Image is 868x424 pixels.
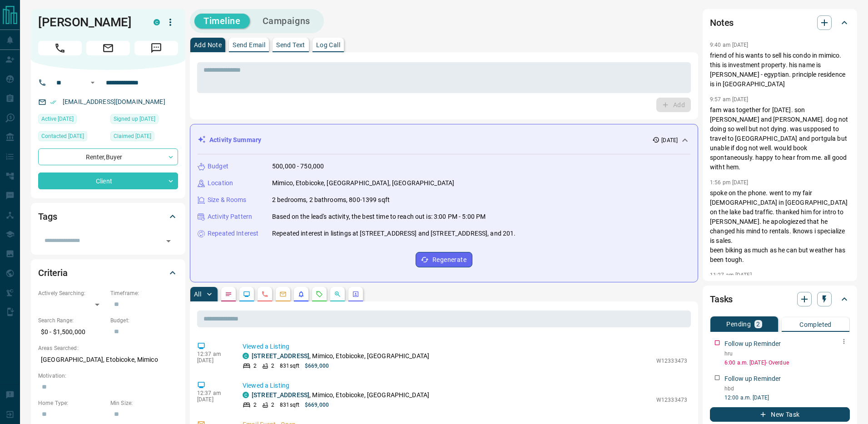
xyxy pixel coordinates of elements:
div: Sat Dec 25 2021 [110,114,178,127]
div: condos.ca [243,392,249,398]
p: Completed [799,321,832,328]
p: Location [208,178,233,188]
h2: Criteria [38,266,68,280]
p: 831 sqft [280,362,299,370]
p: $669,000 [305,401,329,409]
span: Contacted [DATE] [41,132,84,141]
p: [GEOGRAPHIC_DATA], Etobicoke, Mimico [38,352,178,367]
p: , Mimico, Etobicoke, [GEOGRAPHIC_DATA] [252,390,429,400]
p: spoke on the phone. went to my fair [DEMOGRAPHIC_DATA] in [GEOGRAPHIC_DATA] on the lake bad traff... [710,188,850,265]
p: 2 [271,401,274,409]
div: Notes [710,12,850,34]
h2: Notes [710,15,734,30]
button: New Task [710,407,850,422]
p: Follow up Reminder [724,339,781,349]
svg: Agent Actions [352,291,359,298]
p: 6:00 a.m. [DATE] - Overdue [724,359,850,367]
div: Activity Summary[DATE] [198,132,690,148]
p: 831 sqft [280,401,299,409]
p: 1:56 pm [DATE] [710,179,749,186]
p: W12333473 [656,357,687,365]
div: Tasks [710,288,850,310]
h2: Tags [38,209,57,224]
p: Send Email [233,42,265,48]
p: Viewed a Listing [243,381,687,390]
div: Criteria [38,262,178,284]
p: Min Size: [110,399,178,407]
span: Email [86,41,130,55]
svg: Listing Alerts [298,291,305,298]
a: [STREET_ADDRESS] [252,391,309,399]
h1: [PERSON_NAME] [38,15,140,30]
p: Budget [208,162,228,171]
button: Open [87,77,98,88]
div: Tags [38,206,178,227]
p: Search Range: [38,316,106,325]
p: Repeated Interest [208,229,258,238]
p: [DATE] [197,396,229,403]
p: Viewed a Listing [243,342,687,351]
p: 9:57 am [DATE] [710,96,749,103]
p: All [194,291,201,297]
p: W12333473 [656,396,687,404]
p: Add Note [194,42,222,48]
svg: Requests [316,291,323,298]
span: Signed up [DATE] [114,114,155,123]
span: Active [DATE] [41,114,74,123]
svg: Notes [225,291,232,298]
div: Client [38,173,178,189]
p: Size & Rooms [208,195,247,205]
p: Activity Summary [209,135,261,145]
div: Sun Aug 10 2025 [38,114,106,127]
p: 12:37 am [197,390,229,396]
div: Wed Nov 27 2024 [38,131,106,144]
p: friend of his wants to sell his condo in mimico. this is investment property. his name is [PERSON... [710,51,850,89]
p: Log Call [316,42,340,48]
button: Timeline [194,14,250,29]
p: [DATE] [661,136,678,144]
p: Timeframe: [110,289,178,297]
p: 11:27 am [DATE] [710,272,752,278]
p: 2 [253,362,257,370]
p: 12:00 a.m. [DATE] [724,394,850,402]
span: Message [134,41,178,55]
p: fam was together for [DATE]. son [PERSON_NAME] and [PERSON_NAME]. dog not doing so well but not d... [710,105,850,172]
p: 2 [253,401,257,409]
p: 500,000 - 750,000 [272,162,324,171]
div: condos.ca [243,353,249,359]
div: condos.ca [154,19,160,25]
p: Send Text [276,42,305,48]
p: , Mimico, Etobicoke, [GEOGRAPHIC_DATA] [252,351,429,361]
p: $0 - $1,500,000 [38,325,106,340]
a: [EMAIL_ADDRESS][DOMAIN_NAME] [63,98,165,105]
p: hru [724,350,850,358]
p: Mimico, Etobicoke, [GEOGRAPHIC_DATA], [GEOGRAPHIC_DATA] [272,178,454,188]
p: Areas Searched: [38,344,178,352]
p: hbd [724,385,850,393]
p: Based on the lead's activity, the best time to reach out is: 3:00 PM - 5:00 PM [272,212,486,222]
p: Actively Searching: [38,289,106,297]
p: 2 [756,321,760,327]
p: Repeated interest in listings at [STREET_ADDRESS] and [STREET_ADDRESS], and 201. [272,229,516,238]
p: Activity Pattern [208,212,252,222]
svg: Email Verified [50,99,56,105]
p: Pending [726,321,751,327]
svg: Calls [261,291,268,298]
p: [DATE] [197,357,229,364]
p: Budget: [110,316,178,325]
span: Call [38,41,82,55]
button: Open [162,235,175,247]
p: Motivation: [38,372,178,380]
svg: Lead Browsing Activity [243,291,250,298]
a: [STREET_ADDRESS] [252,352,309,360]
p: 2 bedrooms, 2 bathrooms, 800-1399 sqft [272,195,390,205]
p: 12:37 am [197,351,229,357]
p: $669,000 [305,362,329,370]
p: 2 [271,362,274,370]
button: Regenerate [416,252,472,267]
p: Follow up Reminder [724,374,781,384]
p: Home Type: [38,399,106,407]
span: Claimed [DATE] [114,132,151,141]
svg: Opportunities [334,291,341,298]
p: 9:40 am [DATE] [710,42,749,48]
